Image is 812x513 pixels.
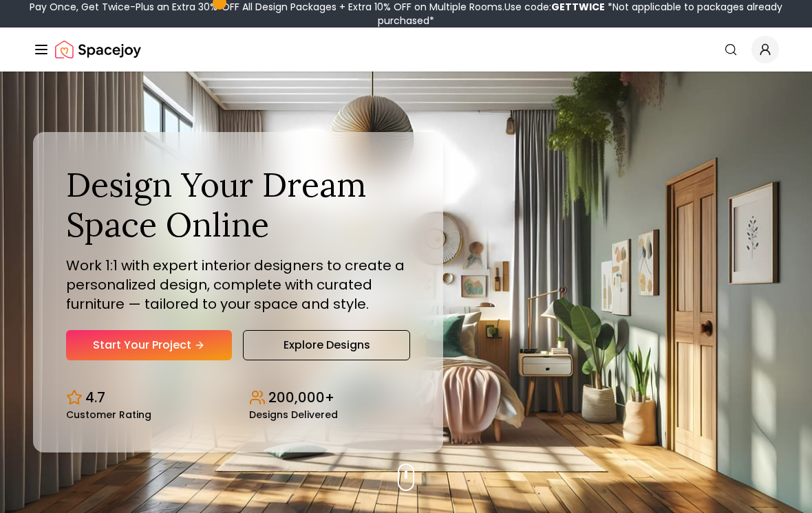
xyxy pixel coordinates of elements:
small: Customer Rating [66,410,151,419]
div: Design stats [66,377,410,419]
a: Start Your Project [66,330,232,360]
nav: Global [33,28,779,72]
img: Spacejoy Logo [55,36,141,63]
p: 200,000+ [268,388,334,407]
a: Spacejoy [55,36,141,63]
p: 4.7 [85,388,105,407]
h1: Design Your Dream Space Online [66,165,410,244]
a: Explore Designs [243,330,410,360]
small: Designs Delivered [249,410,338,419]
p: Work 1:1 with expert interior designers to create a personalized design, complete with curated fu... [66,256,410,314]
